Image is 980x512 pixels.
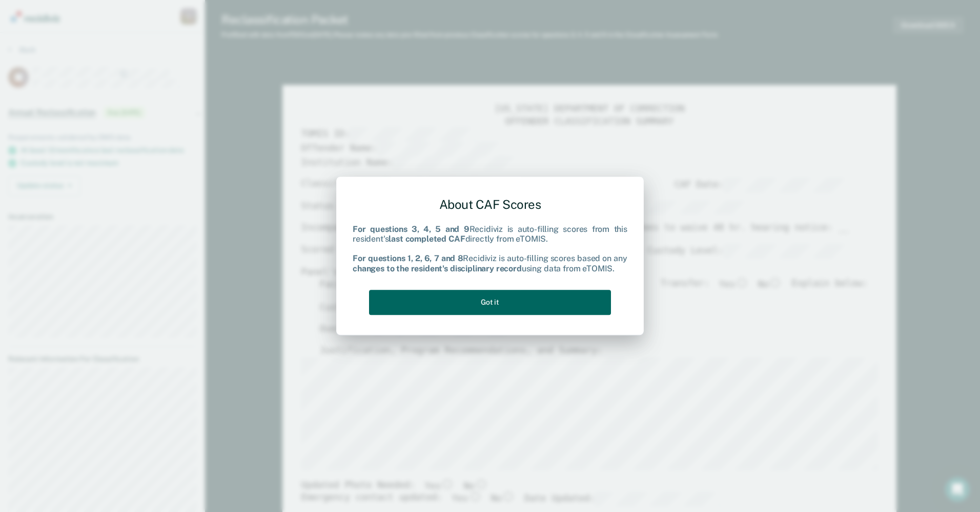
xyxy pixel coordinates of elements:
div: Recidiviz is auto-filling scores from this resident's directly from eTOMIS. Recidiviz is auto-fil... [353,224,627,273]
b: For questions 1, 2, 6, 7 and 8 [353,254,463,264]
b: For questions 3, 4, 5 and 9 [353,224,469,234]
button: Got it [369,290,611,315]
b: changes to the resident's disciplinary record [353,264,522,273]
div: About CAF Scores [353,189,627,220]
b: last completed CAF [389,234,465,244]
